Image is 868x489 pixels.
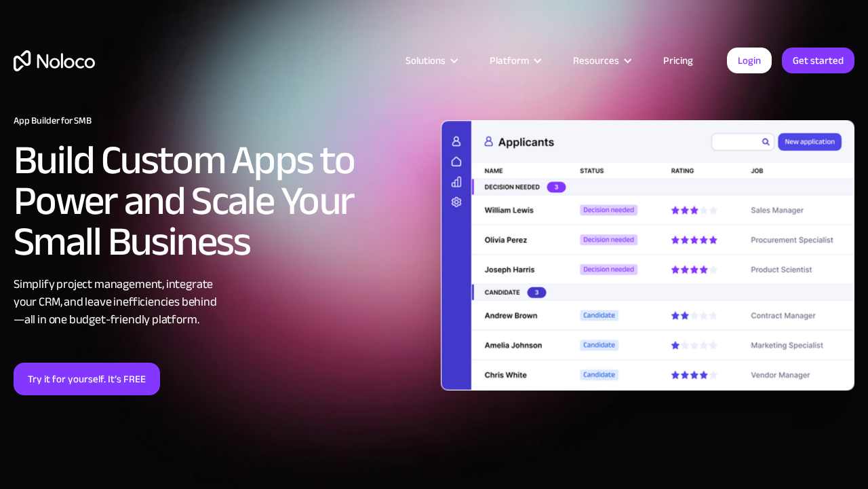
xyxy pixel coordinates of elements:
div: Solutions [389,52,473,69]
div: Resources [556,52,646,69]
div: Simplify project management, integrate your CRM, and leave inefficiencies behind —all in one budg... [14,276,427,329]
a: Pricing [646,52,710,69]
a: home [14,50,95,71]
div: Resources [573,52,619,69]
div: Platform [473,52,556,69]
a: Try it for yourself. It’s FREE [14,363,160,395]
a: Login [727,48,772,73]
a: Get started [782,48,854,73]
div: Platform [490,52,529,69]
h2: Build Custom Apps to Power and Scale Your Small Business [14,140,427,262]
div: Solutions [406,52,446,69]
